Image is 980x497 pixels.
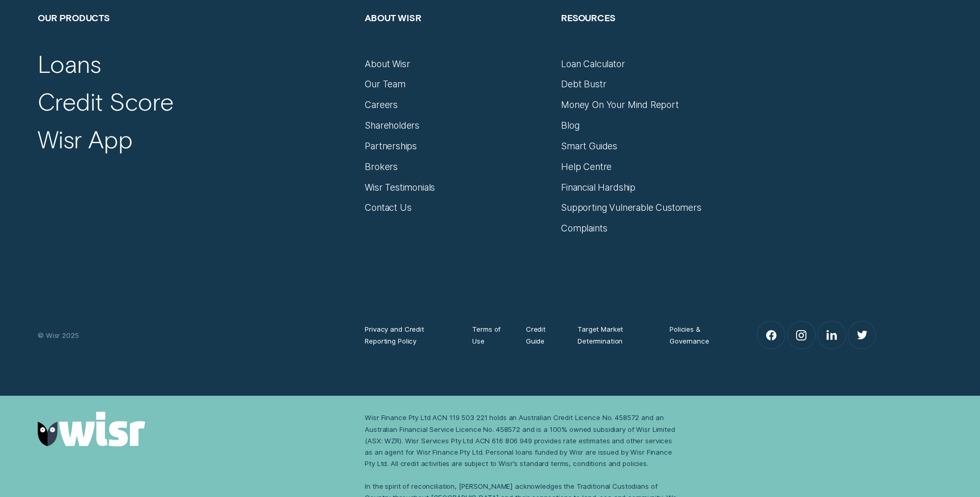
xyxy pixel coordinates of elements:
[561,182,635,193] a: Financial Hardship
[561,12,746,58] h2: Resources
[365,120,419,131] a: Shareholders
[561,141,617,152] a: Smart Guides
[365,79,406,90] a: Our Team
[561,99,679,111] a: Money On Your Mind Report
[365,99,398,111] a: Careers
[561,79,606,90] a: Debt Bustr
[561,223,607,234] a: Complaints
[32,330,359,341] div: © Wisr 2025
[365,182,435,193] a: Wisr Testimonials
[578,323,649,346] a: Target Market Determination
[818,321,845,349] a: LinkedIn
[472,323,505,346] a: Terms of Use
[788,321,815,349] a: Instagram
[38,86,174,116] a: Credit Score
[365,202,411,213] a: Contact Us
[38,49,101,79] a: Loans
[38,124,133,154] a: Wisr App
[38,412,145,446] img: Wisr
[561,202,702,213] a: Supporting Vulnerable Customers
[757,321,785,349] a: Facebook
[365,12,550,58] h2: About Wisr
[365,58,410,70] a: About Wisr
[670,323,725,346] a: Policies & Governance
[365,323,452,346] a: Privacy and Credit Reporting Policy
[526,323,557,346] a: Credit Guide
[848,321,876,349] a: Twitter
[561,58,625,70] a: Loan Calculator
[365,141,417,152] a: Partnerships
[561,120,579,131] a: Blog
[38,12,353,58] h2: Our Products
[561,161,612,173] a: Help Centre
[365,161,398,173] a: Brokers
